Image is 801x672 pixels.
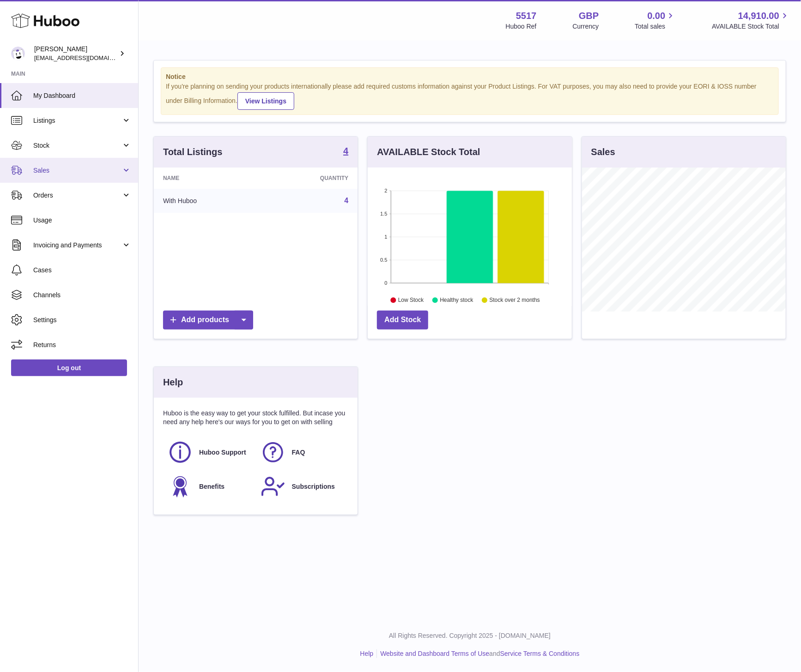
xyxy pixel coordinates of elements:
a: FAQ [261,440,344,465]
span: Channels [33,291,131,300]
span: Total sales [635,22,676,31]
text: 1 [385,234,388,240]
p: Huboo is the easy way to get your stock fulfilled. But incase you need any help here's our ways f... [163,409,348,426]
a: 4 [344,197,348,204]
a: 4 [343,146,348,157]
td: With Huboo [154,189,261,213]
a: 0.00 Total sales [635,10,676,31]
span: Sales [33,166,121,175]
span: [EMAIL_ADDRESS][DOMAIN_NAME] [34,54,136,61]
a: Huboo Support [168,440,251,465]
h3: AVAILABLE Stock Total [377,146,480,158]
text: 0 [385,280,388,286]
a: Log out [11,360,127,376]
span: AVAILABLE Stock Total [712,22,790,31]
text: Low Stock [398,297,424,303]
li: and [377,649,579,658]
text: Stock over 2 months [490,297,540,303]
a: Benefits [168,474,251,499]
a: Help [360,650,374,657]
strong: Notice [166,72,774,81]
a: Website and Dashboard Terms of Use [380,650,489,657]
span: Cases [33,266,131,275]
span: Settings [33,316,131,324]
h3: Help [163,376,183,389]
a: Service Terms & Conditions [500,650,580,657]
text: Healthy stock [440,297,474,303]
text: 1.5 [381,211,388,216]
span: Huboo Support [199,448,246,457]
a: Add products [163,311,253,330]
text: 0.5 [381,257,388,263]
strong: 5517 [516,10,537,22]
span: 14,910.00 [738,10,779,22]
span: Subscriptions [292,482,335,491]
span: Usage [33,216,131,225]
h3: Total Listings [163,146,223,158]
h3: Sales [591,146,615,158]
a: Add Stock [377,311,428,330]
div: Huboo Ref [506,22,537,31]
div: If you're planning on sending your products internationally please add required customs informati... [166,82,774,110]
a: Subscriptions [261,474,344,499]
span: Returns [33,341,131,349]
div: Currency [573,22,599,31]
span: Orders [33,191,121,200]
img: alessiavanzwolle@hotmail.com [11,47,25,60]
text: 2 [385,188,388,193]
a: View Listings [237,92,294,110]
p: All Rights Reserved. Copyright 2025 - [DOMAIN_NAME] [146,631,794,640]
span: Invoicing and Payments [33,241,121,250]
span: 0.00 [648,10,666,22]
th: Quantity [261,168,358,189]
span: Listings [33,116,121,125]
span: My Dashboard [33,91,131,100]
span: FAQ [292,448,305,457]
span: Benefits [199,482,225,491]
span: Stock [33,141,121,150]
strong: GBP [579,10,599,22]
th: Name [154,168,261,189]
strong: 4 [343,146,348,156]
a: 14,910.00 AVAILABLE Stock Total [712,10,790,31]
div: [PERSON_NAME] [34,45,117,62]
